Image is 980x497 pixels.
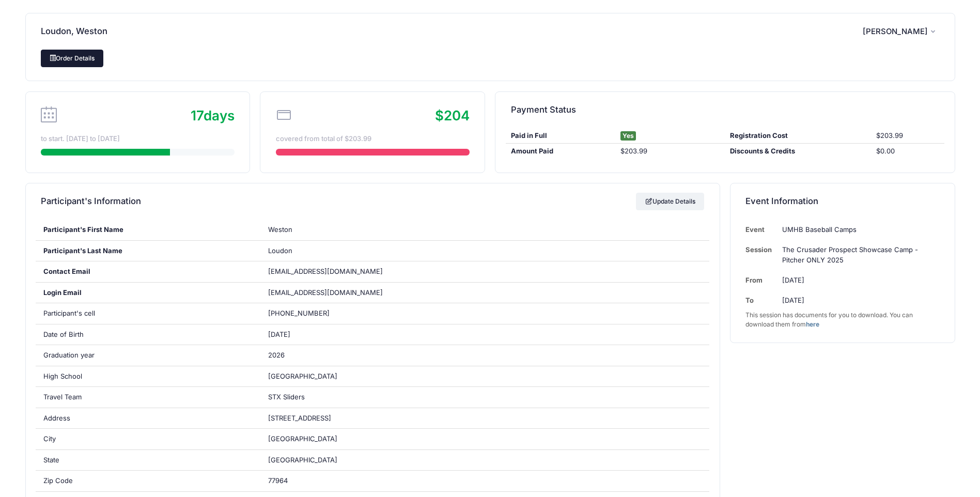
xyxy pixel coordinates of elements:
div: Date of Birth [36,324,260,345]
div: Discounts & Credits [725,146,871,157]
h4: Payment Status [511,95,576,125]
span: 2026 [268,351,285,359]
div: days [191,105,235,126]
div: $0.00 [871,146,944,157]
span: [EMAIL_ADDRESS][DOMAIN_NAME] [268,288,397,298]
td: Event [745,220,777,240]
td: UMHB Baseball Camps [777,220,939,240]
h4: Loudon, Weston [41,17,107,46]
td: Session [745,240,777,270]
a: here [806,320,819,328]
div: Participant's First Name [36,220,260,240]
div: Participant's Last Name [36,241,260,261]
div: Participant's cell [36,303,260,324]
span: Weston [268,225,292,234]
div: $203.99 [615,146,725,157]
span: [GEOGRAPHIC_DATA] [268,434,337,443]
td: [DATE] [777,290,939,310]
span: [DATE] [268,330,290,338]
span: [PERSON_NAME] [863,27,928,36]
span: [STREET_ADDRESS] [268,414,331,422]
div: State [36,450,260,471]
td: The Crusader Prospect Showcase Camp - Pitcher ONLY 2025 [777,240,939,270]
div: Address [36,408,260,429]
span: Yes [620,131,636,141]
div: $203.99 [871,131,944,141]
div: Graduation year [36,345,260,366]
span: [PHONE_NUMBER] [268,309,330,317]
div: Zip Code [36,471,260,491]
div: Amount Paid [506,146,615,157]
div: Contact Email [36,261,260,282]
div: Login Email [36,283,260,303]
div: Travel Team [36,387,260,408]
span: [GEOGRAPHIC_DATA] [268,456,337,464]
span: Loudon [268,246,292,255]
span: [EMAIL_ADDRESS][DOMAIN_NAME] [268,267,383,275]
div: Paid in Full [506,131,615,141]
td: From [745,270,777,290]
span: STX Sliders [268,393,305,401]
h4: Event Information [745,187,818,216]
div: This session has documents for you to download. You can download them from [745,310,939,329]
a: Order Details [41,50,104,67]
div: to start. [DATE] to [DATE] [41,134,235,144]
a: Update Details [636,193,705,210]
span: 77964 [268,476,288,485]
div: City [36,429,260,449]
div: Registration Cost [725,131,871,141]
span: 17 [191,107,204,123]
td: [DATE] [777,270,939,290]
td: To [745,290,777,310]
button: [PERSON_NAME] [863,20,940,43]
div: covered from total of $203.99 [276,134,470,144]
span: $204 [435,107,470,123]
span: [GEOGRAPHIC_DATA] [268,372,337,380]
div: High School [36,366,260,387]
h4: Participant's Information [41,187,141,216]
